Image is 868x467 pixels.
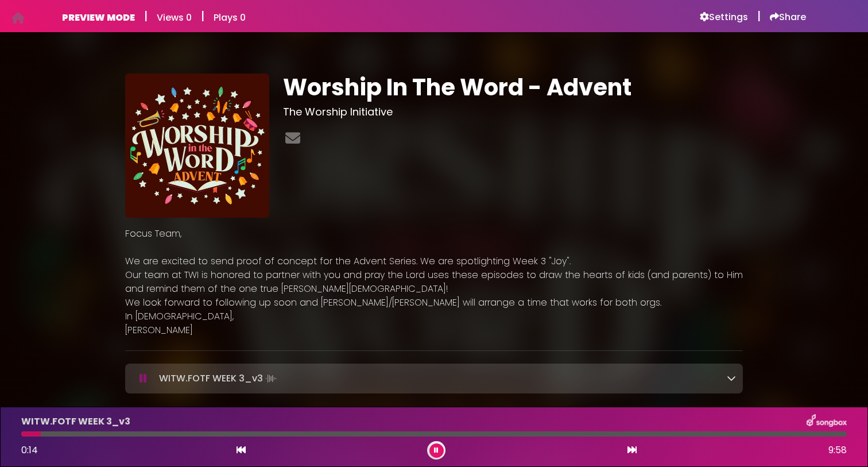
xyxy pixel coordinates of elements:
h6: PREVIEW MODE [62,12,135,23]
a: Settings [700,11,748,23]
h5: | [201,9,204,23]
h5: | [144,9,148,23]
img: 8edhdSf4SBel2WhoIoT7 [125,74,269,218]
p: Our team at TWI is honored to partner with you and pray the Lord uses these episodes to draw the ... [125,268,743,296]
p: [PERSON_NAME] [125,323,743,337]
p: Focus Team, [125,227,743,241]
img: songbox-logo-white.png [807,414,847,429]
p: WITW.FOTF WEEK 3_v3 [21,415,130,429]
h1: Worship In The Word - Advent [283,74,743,101]
p: WITW.FOTF WEEK 3_v3 [159,370,279,387]
h6: Plays 0 [214,12,246,23]
a: Share [770,11,806,23]
p: We look forward to following up soon and [PERSON_NAME]/[PERSON_NAME] will arrange a time that wor... [125,296,743,310]
img: waveform4.gif [263,370,279,387]
p: In [DEMOGRAPHIC_DATA], [125,310,743,323]
h3: The Worship Initiative [283,106,743,118]
h5: | [757,9,761,23]
p: We are excited to send proof of concept for the Advent Series. We are spotlighting Week 3 "Joy". [125,254,743,268]
h6: Views 0 [157,12,192,23]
